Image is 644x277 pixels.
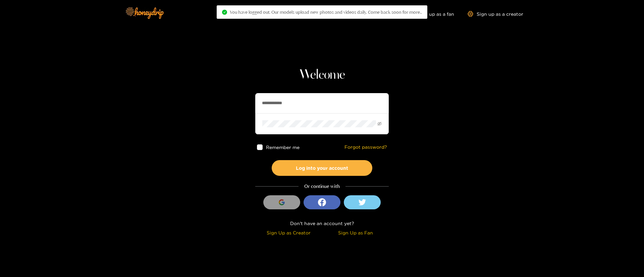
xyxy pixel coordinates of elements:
button: Log into your account [272,160,372,176]
span: eye-invisible [377,122,382,126]
a: Sign up as a creator [468,11,523,17]
div: Sign Up as Creator [257,229,320,236]
div: Sign Up as Fan [324,229,387,236]
a: Sign up as a fan [408,11,454,17]
span: You have logged out. Our models upload new photos and videos daily. Come back soon for more.. [230,9,422,15]
span: Remember me [266,145,300,150]
a: Forgot password? [344,144,387,150]
div: Don't have an account yet? [255,219,389,227]
span: check-circle [222,10,227,15]
h1: Welcome [255,67,389,83]
div: Or continue with [255,183,389,190]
